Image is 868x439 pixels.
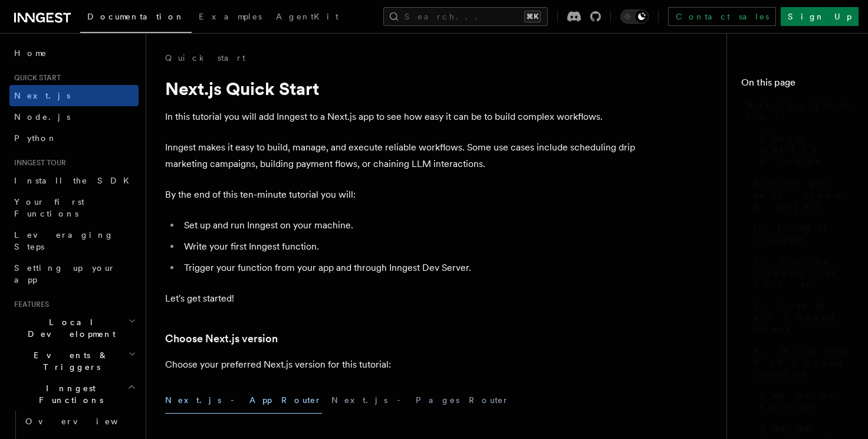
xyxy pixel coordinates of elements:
span: Local Development [9,316,129,340]
li: Set up and run Inngest on your machine. [180,217,637,234]
button: Events & Triggers [9,345,139,378]
span: Next.js Quick Start [746,99,854,123]
kbd: ⌘K [524,11,541,22]
p: Inngest makes it easy to build, manage, and execute reliable workflows. Some use cases include sc... [165,139,637,172]
span: Install the SDK [14,176,136,185]
li: Write your first Inngest function. [180,238,637,255]
a: Next.js [9,85,139,106]
span: Python [14,133,57,143]
p: Let's get started! [165,290,637,307]
a: 4. Write your first Inngest function [748,340,854,385]
a: Choose Next.js version [165,330,278,347]
span: Setting up your app [14,263,116,284]
a: Quick start [165,52,245,64]
button: Toggle dark mode [620,9,649,24]
a: AgentKit [269,4,346,32]
span: Define the function [760,389,854,413]
button: Next.js - Pages Router [331,387,509,414]
span: Inngest Functions [9,382,127,406]
span: 2. Run the Inngest Dev Server [753,255,854,290]
a: Define the function [755,385,854,418]
span: 4. Write your first Inngest function [753,345,854,380]
a: Documentation [80,4,192,33]
span: Choose Next.js version [760,132,854,168]
li: Trigger your function from your app and through Inngest Dev Server. [180,260,637,276]
p: By the end of this ten-minute tutorial you will: [165,186,637,203]
button: Inngest Functions [9,378,139,411]
a: Before you start: choose a project [748,172,854,217]
span: Home [14,47,47,59]
span: 1. Install Inngest [753,222,854,245]
span: Features [9,300,49,309]
a: Contact sales [668,7,776,26]
span: Examples [199,12,262,21]
span: 3. Create an Inngest client [753,300,854,335]
span: Before you start: choose a project [753,177,854,212]
h1: Next.js Quick Start [165,78,637,99]
a: Setting up your app [9,257,139,290]
button: Next.js - App Router [165,387,322,414]
a: Choose Next.js version [755,127,854,172]
h4: On this page [741,76,854,94]
span: Events & Triggers [9,349,129,373]
button: Search...⌘K [383,7,548,26]
a: Sign Up [781,7,859,26]
span: Next.js [14,91,70,100]
a: Next.js Quick Start [741,94,854,127]
a: Install the SDK [9,170,139,191]
span: Documentation [87,12,185,21]
span: Inngest tour [9,158,66,168]
span: Your first Functions [14,197,84,218]
a: Overview [21,411,139,432]
span: Overview [25,417,147,426]
span: Quick start [9,73,61,83]
span: Leveraging Steps [14,230,114,251]
a: Examples [192,4,269,32]
button: Local Development [9,312,139,345]
p: In this tutorial you will add Inngest to a Next.js app to see how easy it can be to build complex... [165,109,637,125]
a: Home [9,42,139,64]
a: 2. Run the Inngest Dev Server [748,250,854,295]
a: 1. Install Inngest [748,217,854,250]
a: Node.js [9,106,139,127]
a: 3. Create an Inngest client [748,295,854,340]
span: Node.js [14,112,70,122]
a: Leveraging Steps [9,224,139,257]
a: Python [9,127,139,149]
p: Choose your preferred Next.js version for this tutorial: [165,356,637,373]
span: AgentKit [276,12,338,21]
a: Your first Functions [9,191,139,224]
